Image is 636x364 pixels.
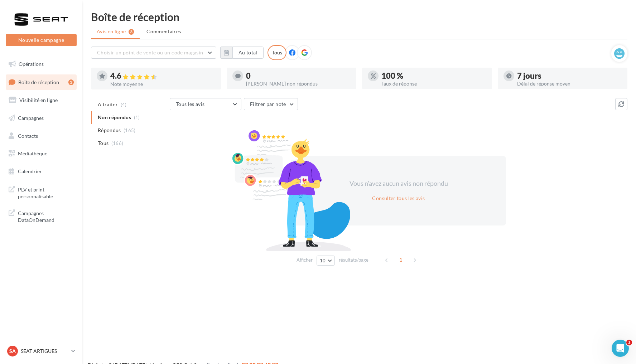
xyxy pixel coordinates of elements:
span: Médiathèque [18,150,47,156]
a: Visibilité en ligne [4,93,78,108]
iframe: Intercom live chat [612,340,629,357]
span: SA [9,348,16,355]
span: Campagnes [18,115,44,121]
div: Délai de réponse moyen [517,81,622,86]
span: Tous [98,140,109,147]
button: Consulter tous les avis [369,194,428,203]
div: Taux de réponse [381,81,486,86]
button: Nouvelle campagne [6,34,77,46]
span: Opérations [19,61,44,67]
button: Au total [220,47,264,59]
a: Campagnes [4,111,78,126]
button: Tous les avis [170,98,241,110]
span: Visibilité en ligne [19,97,58,103]
a: Boîte de réception3 [4,74,78,90]
div: Vous n'avez aucun avis non répondu [337,179,460,188]
a: PLV et print personnalisable [4,182,78,203]
div: 4.6 [110,72,215,80]
div: 100 % [381,72,486,80]
button: 10 [317,256,335,266]
p: SEAT ARTIGUES [21,348,68,355]
span: Afficher [297,257,313,263]
a: Contacts [4,128,78,144]
span: 10 [320,258,326,263]
span: résultats/page [339,257,368,263]
button: Au total [232,47,264,59]
span: A traiter [98,101,118,108]
span: Choisir un point de vente ou un code magasin [97,49,203,55]
a: Campagnes DataOnDemand [4,205,78,227]
div: [PERSON_NAME] non répondus [246,81,351,86]
span: Répondus [98,127,121,134]
button: Choisir un point de vente ou un code magasin [91,47,216,59]
div: Tous [268,45,286,60]
button: Filtrer par note [244,98,298,110]
span: Commentaires [146,28,181,35]
a: Opérations [4,57,78,72]
span: 1 [395,254,406,266]
span: PLV et print personnalisable [18,185,74,200]
div: Note moyenne [110,82,215,87]
span: Calendrier [18,168,42,174]
div: 7 jours [517,72,622,80]
span: Contacts [18,132,38,139]
a: Calendrier [4,164,78,179]
div: 0 [246,72,351,80]
span: 1 [626,340,632,345]
span: (4) [121,102,127,107]
span: Campagnes DataOnDemand [18,208,74,224]
span: Boîte de réception [18,79,59,85]
div: Boîte de réception [91,11,627,22]
span: Tous les avis [176,101,205,107]
a: SA SEAT ARTIGUES [6,344,77,358]
a: Médiathèque [4,146,78,161]
div: 3 [68,79,74,85]
span: (166) [111,140,124,146]
span: (165) [124,127,136,133]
